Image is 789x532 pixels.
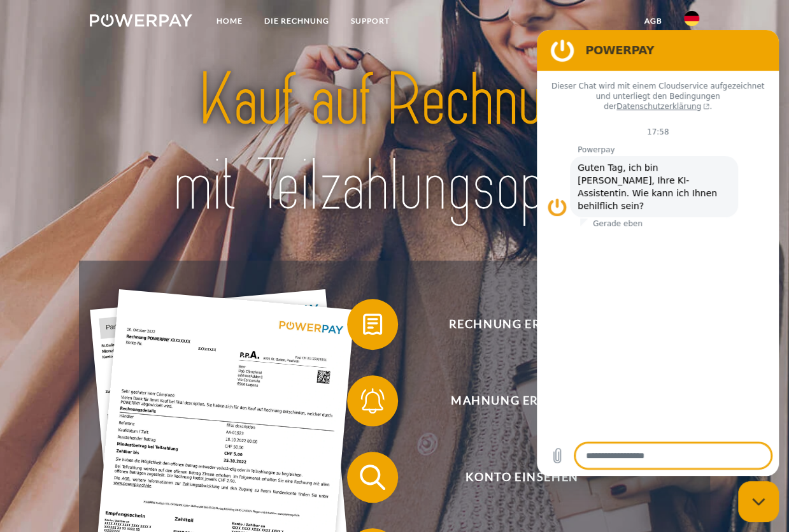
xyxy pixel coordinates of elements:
a: DIE RECHNUNG [253,10,340,32]
span: Mahnung erhalten? [366,375,678,426]
span: Rechnung erhalten? [366,299,678,350]
span: Konto einsehen [366,452,678,503]
img: de [684,11,699,26]
img: logo-powerpay-white.svg [90,14,192,27]
img: qb_bill.svg [357,308,388,340]
a: agb [634,10,673,32]
button: Konto einsehen [347,452,678,503]
button: Mahnung erhalten? [347,375,678,426]
iframe: Messaging-Fenster [537,30,779,476]
iframe: Schaltfläche zum Öffnen des Messaging-Fensters; Konversation läuft [738,481,779,522]
img: qb_bell.svg [357,385,388,417]
button: Rechnung erhalten? [347,299,678,350]
a: SUPPORT [340,10,401,32]
a: Home [206,10,253,32]
img: title-powerpay_de.svg [120,54,669,233]
img: qb_search.svg [357,461,388,493]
